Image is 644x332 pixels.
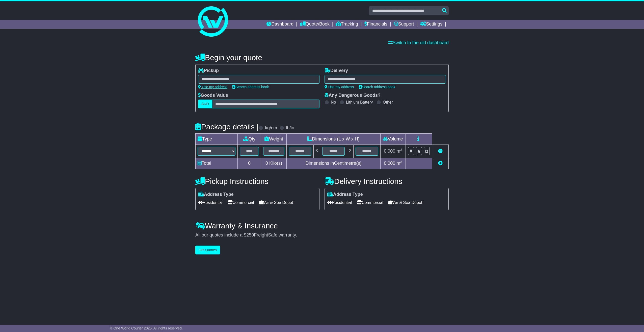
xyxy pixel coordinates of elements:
td: x [347,145,354,158]
h4: Warranty & Insurance [195,222,449,230]
a: Search address book [232,85,269,89]
span: m [396,149,402,154]
label: No [331,100,336,105]
td: Total [196,158,238,169]
td: Volume [380,134,406,145]
a: Use my address [198,85,227,89]
span: 0 [265,161,268,166]
div: All our quotes include a $ FreightSafe warranty. [195,232,449,238]
button: Get Quotes [195,246,220,254]
span: © One World Courier 2025. All rights reserved. [110,326,183,330]
h4: Delivery Instructions [325,177,449,185]
span: Air & Sea Depot [388,199,422,206]
label: Any Dangerous Goods? [325,93,381,98]
a: Settings [420,20,442,29]
span: Residential [327,199,352,206]
label: Address Type [198,192,234,197]
span: Commercial [228,199,254,206]
td: 0 [238,158,261,169]
label: Delivery [325,68,348,74]
h4: Package details | [195,123,259,131]
a: Financials [364,20,387,29]
a: Support [394,20,414,29]
a: Search address book [359,85,395,89]
label: AUD [198,100,212,108]
td: Dimensions (L x W x H) [286,134,380,145]
label: Goods Value [198,93,228,98]
a: Tracking [336,20,358,29]
td: Weight [261,134,287,145]
td: Type [196,134,238,145]
span: 250 [246,232,254,238]
sup: 3 [400,148,402,152]
a: Quote/Book [300,20,330,29]
label: Pickup [198,68,219,74]
td: Dimensions in Centimetre(s) [286,158,380,169]
h4: Pickup Instructions [195,177,319,185]
label: lb/in [286,125,294,131]
label: kg/cm [265,125,277,131]
td: Qty [238,134,261,145]
span: 0.000 [384,149,395,154]
label: Other [383,100,393,105]
a: Use my address [325,85,354,89]
a: Add new item [438,161,443,166]
label: Lithium Battery [346,100,373,105]
span: m [396,161,402,166]
sup: 3 [400,160,402,164]
a: Switch to the old dashboard [388,40,449,45]
h4: Begin your quote [195,53,449,62]
span: Residential [198,199,223,206]
a: Dashboard [266,20,293,29]
span: 0.000 [384,161,395,166]
td: Kilo(s) [261,158,287,169]
span: Air & Sea Depot [259,199,293,206]
span: Commercial [357,199,383,206]
a: Remove this item [438,149,443,154]
label: Address Type [327,192,363,197]
td: x [313,145,320,158]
